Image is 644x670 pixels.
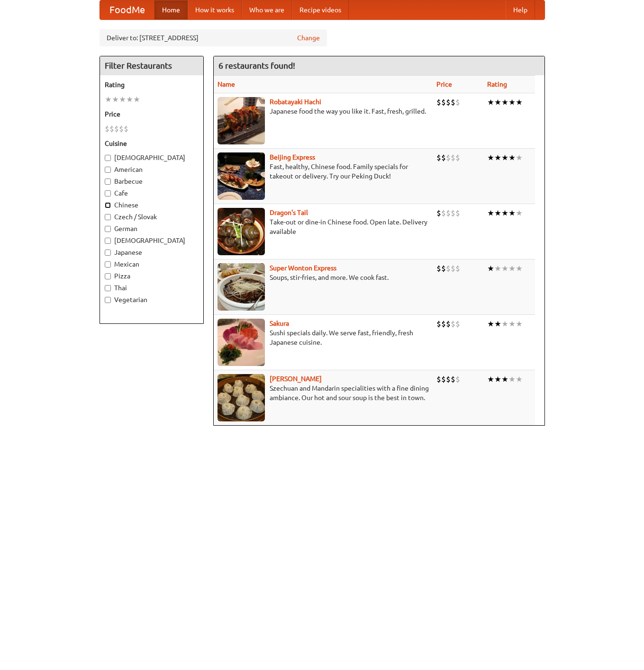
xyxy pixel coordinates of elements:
[487,80,507,88] a: Rating
[494,152,501,163] li: ★
[218,61,295,70] ng-pluralize: 6 restaurants found!
[105,190,111,197] input: Cafe
[494,97,501,107] li: ★
[270,375,322,383] a: [PERSON_NAME]
[487,208,494,218] li: ★
[109,124,114,134] li: $
[487,97,494,107] li: ★
[292,0,349,19] a: Recipe videos
[451,263,455,274] li: $
[105,214,111,220] input: Czech / Slovak
[508,97,516,107] li: ★
[446,374,451,384] li: $
[487,263,494,274] li: ★
[441,263,446,274] li: $
[105,109,199,119] h5: Price
[105,200,199,210] label: Chinese
[506,0,535,19] a: Help
[105,94,112,105] li: ★
[105,259,199,269] label: Mexican
[105,167,111,173] input: American
[218,97,265,144] img: robatayaki.jpg
[112,94,119,105] li: ★
[451,319,455,329] li: $
[446,97,451,107] li: $
[455,208,460,218] li: $
[218,152,265,200] img: beijing.jpg
[516,152,523,163] li: ★
[487,319,494,329] li: ★
[218,319,265,366] img: sakura.jpg
[105,283,199,293] label: Thai
[218,263,265,311] img: superwonton.jpg
[242,0,292,19] a: Who we are
[501,97,508,107] li: ★
[297,33,320,43] a: Change
[105,212,199,222] label: Czech / Slovak
[270,98,321,106] a: Robatayaki Hachi
[446,263,451,274] li: $
[100,29,327,46] div: Deliver to: [STREET_ADDRESS]
[100,0,154,19] a: FoodMe
[508,152,516,163] li: ★
[105,177,199,186] label: Barbecue
[436,97,441,107] li: $
[218,328,429,347] p: Sushi specials daily. We serve fast, friendly, fresh Japanese cuisine.
[455,319,460,329] li: $
[218,208,265,255] img: dragon.jpg
[451,152,455,163] li: $
[100,56,203,75] h4: Filter Restaurants
[501,374,508,384] li: ★
[218,384,429,402] p: Szechuan and Mandarin specialities with a fine dining ambiance. Our hot and sour soup is the best...
[501,152,508,163] li: ★
[218,273,429,282] p: Soups, stir-fries, and more. We cook fast.
[105,226,111,232] input: German
[451,208,455,218] li: $
[436,263,441,274] li: $
[446,208,451,218] li: $
[451,97,455,107] li: $
[105,224,199,233] label: German
[508,208,516,218] li: ★
[436,319,441,329] li: $
[487,374,494,384] li: ★
[119,94,126,105] li: ★
[270,153,315,161] a: Beijing Express
[494,319,501,329] li: ★
[154,0,188,19] a: Home
[105,202,111,208] input: Chinese
[487,152,494,163] li: ★
[508,374,516,384] li: ★
[270,264,336,272] a: Super Wonton Express
[451,374,455,384] li: $
[124,124,128,134] li: $
[516,97,523,107] li: ★
[105,188,199,198] label: Cafe
[126,94,133,105] li: ★
[441,152,446,163] li: $
[516,208,523,218] li: ★
[436,80,452,88] a: Price
[501,263,508,274] li: ★
[105,80,199,89] h5: Rating
[501,319,508,329] li: ★
[105,165,199,174] label: American
[270,209,308,216] a: Dragon's Tail
[516,319,523,329] li: ★
[105,179,111,185] input: Barbecue
[441,208,446,218] li: $
[446,152,451,163] li: $
[105,285,111,291] input: Thai
[105,250,111,256] input: Japanese
[436,208,441,218] li: $
[119,124,124,134] li: $
[105,238,111,244] input: [DEMOGRAPHIC_DATA]
[436,152,441,163] li: $
[218,162,429,181] p: Fast, healthy, Chinese food. Family specials for takeout or delivery. Try our Peking Duck!
[516,374,523,384] li: ★
[218,107,429,116] p: Japanese food the way you like it. Fast, fresh, grilled.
